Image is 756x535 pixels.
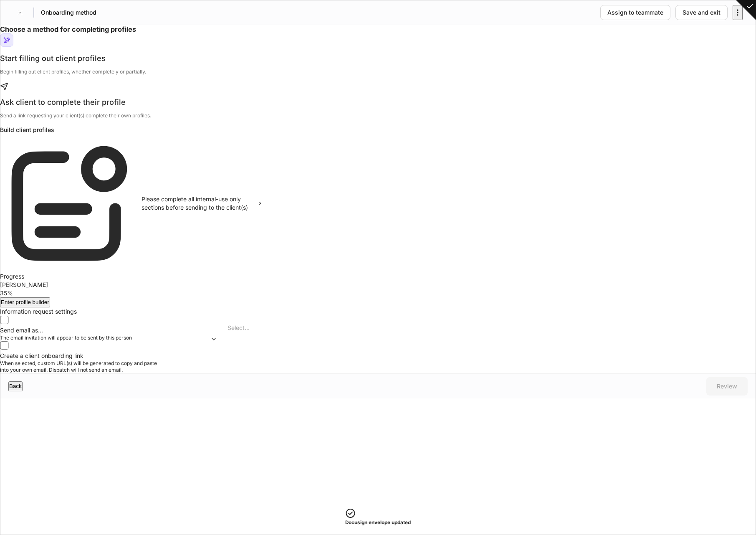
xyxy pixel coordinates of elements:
div: Please complete all internal-use only sections before sending to the client(s) [142,195,250,212]
button: Assign to teammate [600,5,670,20]
button: Back [8,381,23,391]
button: Save and exit [675,5,728,20]
div: Enter profile builder [1,298,49,307]
div: Back [9,382,22,390]
h5: Docusign envelope updated [345,518,411,527]
div: Select... [222,317,282,339]
div: Assign to teammate [607,8,663,17]
div: Review [717,382,737,390]
div: Save and exit [683,8,721,17]
h5: Onboarding method [41,8,96,17]
button: Review [706,377,748,396]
